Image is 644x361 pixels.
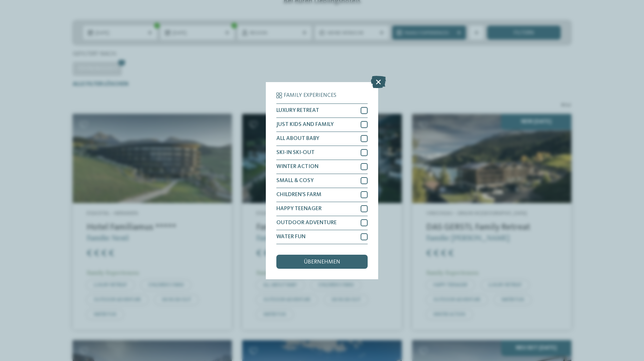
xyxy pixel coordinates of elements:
[276,220,337,226] span: OUTDOOR ADVENTURE
[276,206,322,212] span: HAPPY TEENAGER
[276,234,305,240] span: WATER FUN
[276,150,315,155] span: SKI-IN SKI-OUT
[276,178,314,183] span: SMALL & COSY
[276,192,321,198] span: CHILDREN’S FARM
[276,122,334,127] span: JUST KIDS AND FAMILY
[276,136,319,141] span: ALL ABOUT BABY
[284,93,336,98] span: Family Experiences
[304,259,340,265] span: übernehmen
[276,108,319,113] span: LUXURY RETREAT
[276,164,318,169] span: WINTER ACTION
